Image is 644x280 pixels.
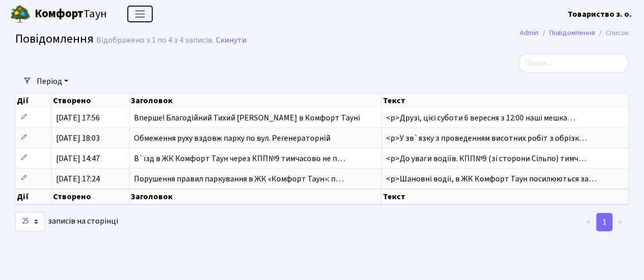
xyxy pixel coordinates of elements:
[568,9,632,20] b: Товариство з. о.
[127,6,153,22] button: Переключити навігацію
[134,173,344,184] span: Порушення правил паркування в ЖК «Комфорт Таун»: п…
[15,212,45,231] select: записів на сторінці
[134,112,360,123] span: Вперше! Благодійний Тихий [PERSON_NAME] в Комфорт Тауні
[130,94,382,108] th: Заголовок
[549,27,595,38] a: Повідомлення
[596,213,612,231] a: 1
[16,94,52,108] th: Дії
[33,73,72,90] a: Період
[381,189,628,204] th: Текст
[130,189,382,204] th: Заголовок
[520,27,539,38] a: Admin
[595,27,629,39] li: Список
[568,8,632,20] a: Товариство з. о.
[16,189,52,204] th: Дії
[15,212,118,231] label: записів на сторінці
[518,53,629,73] input: Пошук...
[381,94,628,108] th: Текст
[386,153,586,164] span: <p>До уваги водіїв. КПП№9 (зі сторони Сільпо) тимч…
[505,22,644,44] nav: breadcrumb
[216,36,246,45] a: Скинути
[134,133,330,144] span: Обмеження руху вздовж парку по вул. Регенераторній
[134,153,345,164] span: В`їзд в ЖК Комфорт Таун через КПП№9 тимчасово не п…
[96,36,214,45] div: Відображено з 1 по 4 з 4 записів.
[56,153,100,164] span: [DATE] 14:47
[10,4,31,24] img: logo.png
[386,112,575,123] span: <p>Друзі, цієї суботи 6 вересня з 12:00 наші мешка…
[56,112,100,123] span: [DATE] 17:56
[52,189,130,204] th: Створено
[386,133,587,144] span: <p>У зв`язку з проведенням висотних робіт з обрізк…
[35,6,107,23] span: Таун
[52,94,130,108] th: Створено
[386,173,597,184] span: <p>Шановні водії, в ЖК Комфорт Таун посилюються за…
[35,6,83,22] b: Комфорт
[56,173,100,184] span: [DATE] 17:24
[15,30,94,48] span: Повідомлення
[56,133,100,144] span: [DATE] 18:03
